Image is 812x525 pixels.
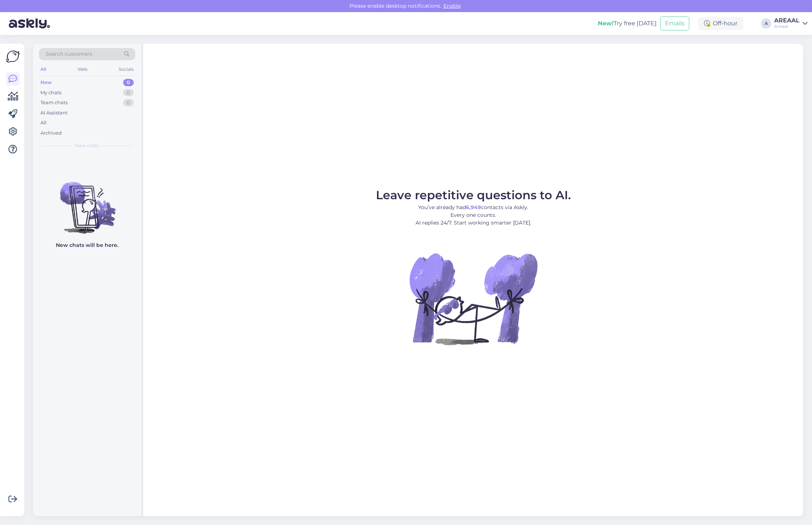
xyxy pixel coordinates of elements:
img: Askly Logo [6,50,20,63]
div: All [40,119,47,127]
div: Socials [117,65,135,74]
div: Off-hour [698,17,743,30]
div: Team chats [40,99,68,106]
img: No Chat active [407,233,539,365]
div: 0 [123,99,134,106]
div: Archived [40,130,62,137]
div: AI Assistant [40,109,68,117]
div: A [761,18,771,29]
div: 0 [123,89,134,96]
p: New chats will be here. [56,241,118,249]
div: 0 [123,79,134,86]
div: Web [76,65,89,74]
div: My chats [40,89,61,96]
b: New! [598,20,614,27]
div: Areaal [774,23,800,29]
div: Try free [DATE]: [598,19,657,28]
b: 6,949 [466,204,481,211]
button: Emails [660,17,689,30]
div: New [40,79,52,86]
span: Leave repetitive questions to AI. [376,188,571,202]
div: AREAAL [774,18,800,23]
a: AREAALAreaal [774,18,808,29]
div: All [39,65,47,74]
p: You’ve already had contacts via Askly. Every one counts. AI replies 24/7. Start working smarter [... [376,204,571,227]
img: No chats [33,169,141,235]
span: New chats [75,142,99,149]
span: Enable [441,3,463,9]
span: Search customers [46,50,92,58]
